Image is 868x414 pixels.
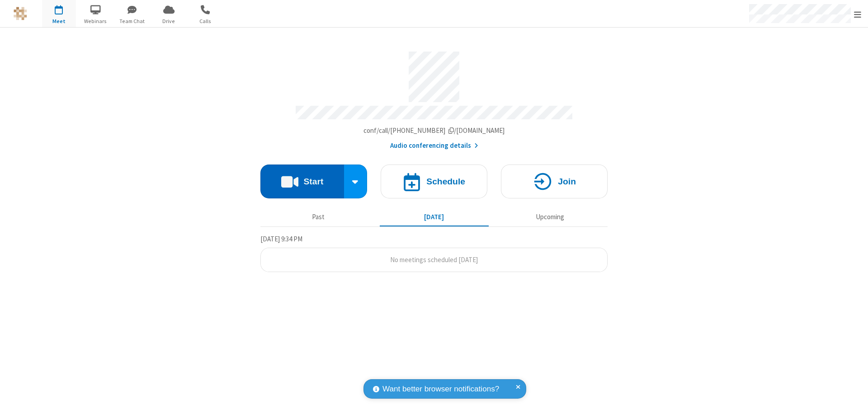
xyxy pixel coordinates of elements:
[189,17,222,25] span: Calls
[344,165,368,198] div: Start conference options
[42,17,76,25] span: Meet
[303,177,323,186] h4: Start
[260,234,608,273] section: Today's Meetings
[260,235,302,243] span: [DATE] 9:34 PM
[264,208,373,226] button: Past
[382,383,499,395] span: Want better browser notifications?
[14,7,27,20] img: QA Selenium DO NOT DELETE OR CHANGE
[380,208,489,226] button: [DATE]
[558,177,576,186] h4: Join
[390,141,478,151] button: Audio conferencing details
[363,126,505,135] span: Copy my meeting room link
[260,165,344,198] button: Start
[363,126,505,136] button: Copy my meeting room linkCopy my meeting room link
[79,17,113,25] span: Webinars
[426,177,465,186] h4: Schedule
[501,165,608,198] button: Join
[260,45,608,151] section: Account details
[152,17,186,25] span: Drive
[381,165,487,198] button: Schedule
[390,255,478,264] span: No meetings scheduled [DATE]
[495,208,604,226] button: Upcoming
[115,17,149,25] span: Team Chat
